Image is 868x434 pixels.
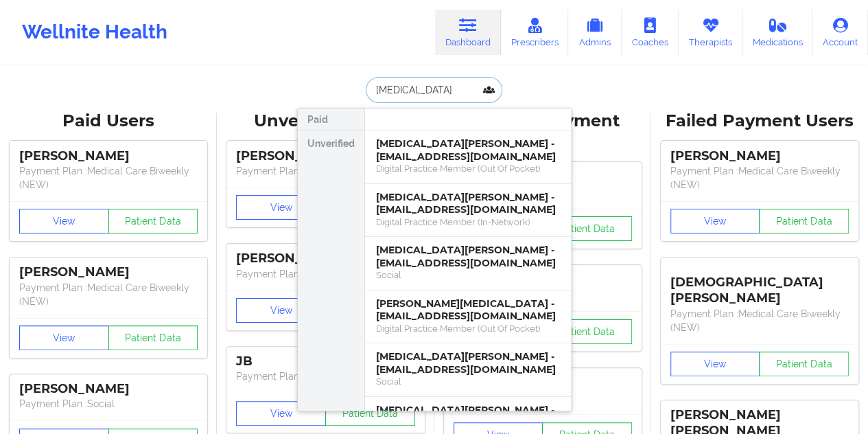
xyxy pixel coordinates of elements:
div: [MEDICAL_DATA][PERSON_NAME] - [EMAIL_ADDRESS][DOMAIN_NAME] [376,191,560,216]
div: [PERSON_NAME][MEDICAL_DATA] - [EMAIL_ADDRESS][DOMAIN_NAME] [376,297,560,323]
div: [DEMOGRAPHIC_DATA][PERSON_NAME] [670,264,849,306]
div: [MEDICAL_DATA][PERSON_NAME] - [EMAIL_ADDRESS][DOMAIN_NAME] [376,404,560,429]
p: Payment Plan : Medical Care Biweekly (NEW) [670,307,849,334]
p: Payment Plan : Medical Care Biweekly (NEW) [19,281,198,308]
div: Failed Payment Users [661,111,858,132]
a: Admins [568,10,622,55]
a: Coaches [622,10,679,55]
p: Payment Plan : Unmatched Plan [236,164,414,178]
div: Unverified Users [226,111,424,132]
div: [PERSON_NAME] [19,264,198,280]
button: Patient Data [325,401,415,426]
div: [MEDICAL_DATA][PERSON_NAME] - [EMAIL_ADDRESS][DOMAIN_NAME] [376,137,560,163]
div: [PERSON_NAME] [236,251,414,266]
div: [MEDICAL_DATA][PERSON_NAME] - [EMAIL_ADDRESS][DOMAIN_NAME] [376,350,560,376]
button: View [236,195,326,220]
button: Patient Data [108,209,198,233]
div: Paid Users [10,111,207,132]
div: [PERSON_NAME] [19,148,198,164]
p: Payment Plan : Social [19,397,198,411]
p: Payment Plan : Unmatched Plan [236,369,414,383]
div: [PERSON_NAME] [236,148,414,164]
a: Prescribers [501,10,569,55]
button: View [19,325,109,350]
p: Payment Plan : Medical Care Biweekly (NEW) [670,164,849,192]
button: Patient Data [759,352,849,376]
div: [PERSON_NAME] [670,148,849,164]
a: Account [812,10,868,55]
button: Patient Data [759,209,849,233]
div: [MEDICAL_DATA][PERSON_NAME] - [EMAIL_ADDRESS][DOMAIN_NAME] [376,244,560,269]
a: Medications [742,10,813,55]
div: JB [236,354,414,369]
button: View [236,298,326,323]
a: Dashboard [435,10,501,55]
button: View [670,352,760,376]
button: Patient Data [542,216,632,241]
button: View [236,401,326,426]
div: Digital Practice Member (Out Of Pocket) [376,323,560,334]
button: Patient Data [108,325,198,350]
div: Digital Practice Member (In-Network) [376,216,560,228]
button: Patient Data [542,319,632,344]
div: Digital Practice Member (Out Of Pocket) [376,163,560,174]
p: Payment Plan : Medical Care Biweekly (NEW) [19,164,198,192]
button: View [670,209,760,233]
button: View [19,209,109,233]
div: Social [376,269,560,281]
div: Paid [298,108,364,130]
div: Social [376,376,560,387]
p: Payment Plan : Unmatched Plan [236,267,414,281]
div: [PERSON_NAME] [19,381,198,397]
a: Therapists [679,10,742,55]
